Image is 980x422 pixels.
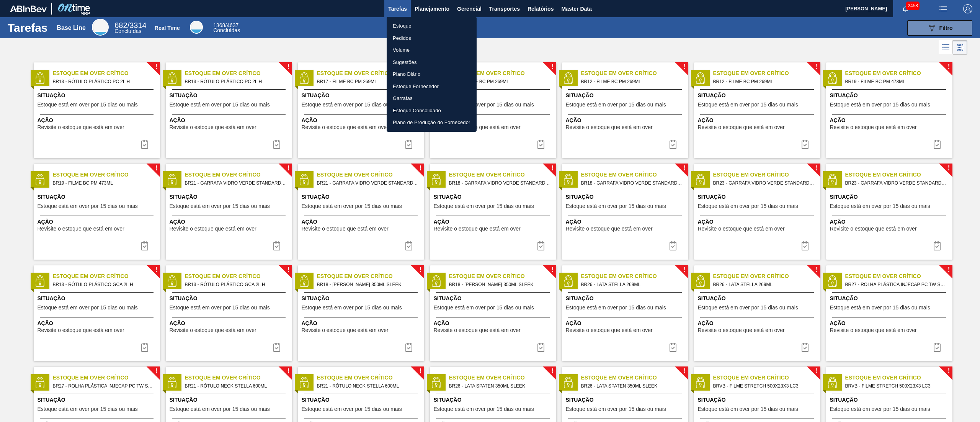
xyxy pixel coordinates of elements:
[387,116,477,129] a: Plano de Produção do Fornecedor
[387,56,477,69] a: Sugestões
[387,44,477,56] a: Volume
[387,32,477,44] a: Pedidos
[387,80,477,93] a: Estoque Fornecedor
[387,20,477,32] a: Estoque
[387,105,477,117] a: Estoque Consolidado
[387,92,477,105] a: Garrafas
[387,68,477,80] a: Plano Diário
